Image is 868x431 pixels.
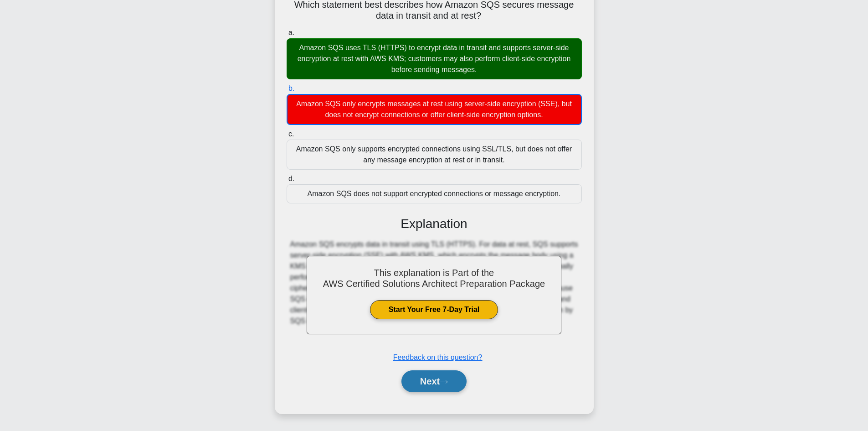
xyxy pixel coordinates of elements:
span: c. [288,130,294,138]
div: Amazon SQS only supports encrypted connections using SSL/TLS, but does not offer any message encr... [287,140,582,170]
span: d. [288,175,294,182]
a: Start Your Free 7-Day Trial [370,300,498,319]
div: Amazon SQS only encrypts messages at rest using server-side encryption (SSE), but does not encryp... [287,94,582,125]
h3: Explanation [292,216,576,232]
div: Amazon SQS does not support encrypted connections or message encryption. [287,184,582,203]
span: b. [288,84,294,92]
div: Amazon SQS uses TLS (HTTPS) to encrypt data in transit and supports server-side encryption at res... [287,38,582,79]
button: Next [401,370,467,392]
a: Feedback on this question? [393,353,483,361]
span: a. [288,29,294,36]
div: Amazon SQS encrypts data in transit using TLS (HTTPS). For data at rest, SQS supports server-side... [290,239,578,327]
